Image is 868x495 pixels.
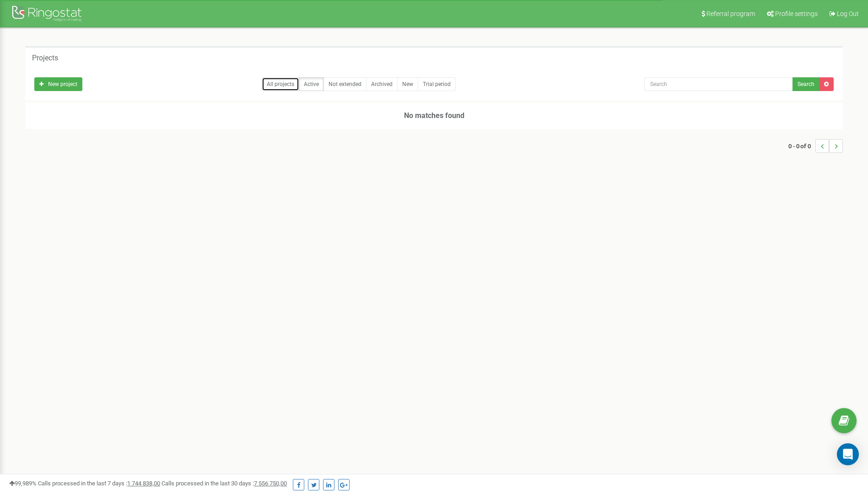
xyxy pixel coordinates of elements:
[366,77,398,91] a: Archived
[793,77,819,91] button: Search
[837,10,859,17] span: Log Out
[9,480,37,487] span: 99,989%
[706,10,755,17] span: Referral program
[837,443,859,465] div: Open Intercom Messenger
[418,77,456,91] a: Trial period
[323,77,367,91] a: Not extended
[775,10,818,17] span: Profile settings
[397,77,418,91] a: New
[34,77,82,91] a: New project
[788,130,843,162] nav: ...
[262,77,299,91] a: All projects
[788,139,815,153] span: 0 - 0 of 0
[162,480,287,487] span: Calls processed in the last 30 days :
[25,102,843,129] h3: No matches found
[644,77,793,91] input: Search
[299,77,324,91] a: Active
[127,480,160,487] u: 1 744 838,00
[254,480,287,487] u: 7 556 750,00
[32,54,58,62] h5: Projects
[38,480,160,487] span: Calls processed in the last 7 days :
